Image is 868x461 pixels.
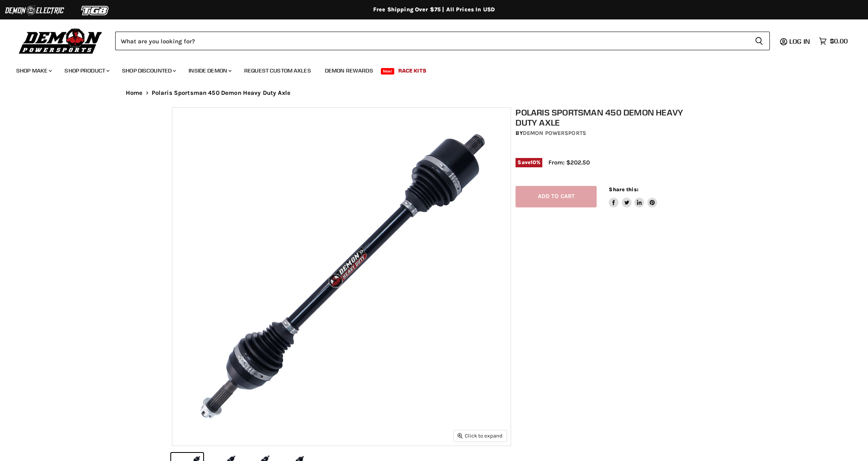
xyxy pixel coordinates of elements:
[10,62,57,79] a: Shop Make
[381,68,395,75] span: New!
[126,90,143,96] a: Home
[152,90,290,96] span: Polaris Sportsman 450 Demon Heavy Duty Axle
[454,430,507,441] button: Click to expand
[830,37,848,45] span: $0.00
[58,62,114,79] a: Shop Product
[115,32,748,50] input: Search
[548,159,590,166] span: From: $202.50
[183,62,236,79] a: Inside Demon
[116,62,181,79] a: Shop Discounted
[238,62,317,79] a: Request Custom Axles
[786,38,815,45] a: Log in
[65,3,126,18] img: TGB Logo 2
[16,26,105,55] img: Demon Powersports
[10,59,846,79] ul: Main menu
[516,158,542,167] span: Save %
[392,62,432,79] a: Race Kits
[110,6,758,13] div: Free Shipping Over $75 | All Prices In USD
[516,129,700,138] div: by
[815,35,852,47] a: $0.00
[458,433,503,439] span: Click to expand
[748,32,770,50] button: Search
[172,108,511,446] img: IMAGE
[531,159,536,165] span: 10
[319,62,379,79] a: Demon Rewards
[789,37,810,45] span: Log in
[110,90,758,96] nav: Breadcrumbs
[609,186,638,192] span: Share this:
[523,130,586,137] a: Demon Powersports
[516,107,700,128] h1: Polaris Sportsman 450 Demon Heavy Duty Axle
[609,186,657,207] aside: Share this:
[115,32,770,50] form: Product
[4,3,65,18] img: Demon Electric Logo 2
